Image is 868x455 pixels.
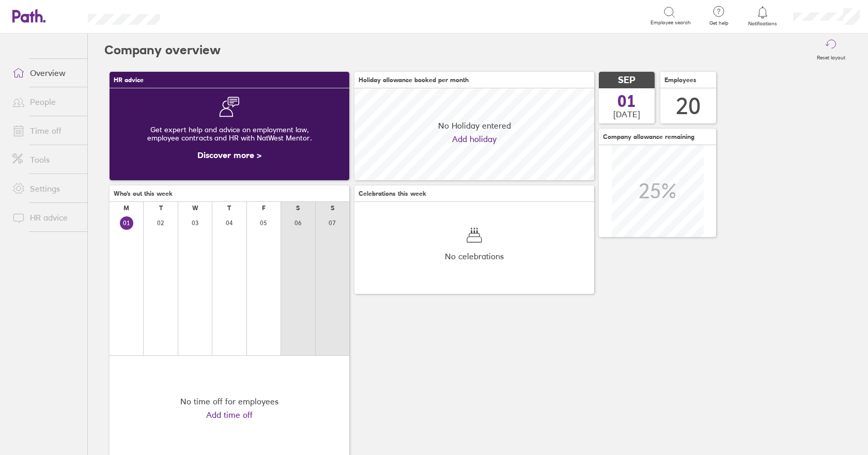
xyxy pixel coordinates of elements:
a: HR advice [4,207,87,228]
span: Employees [664,76,696,84]
span: Company allowance remaining [603,133,694,140]
span: [DATE] [613,109,640,119]
div: W [192,205,198,212]
a: Time off [4,120,87,141]
h2: Company overview [104,34,221,67]
span: 01 [617,93,636,109]
div: S [331,205,334,212]
div: No time off for employees [180,397,278,406]
div: Get expert help and advice on employment law, employee contracts and HR with NatWest Mentor. [118,117,341,150]
div: S [296,205,300,212]
div: Search [188,11,214,20]
label: Reset layout [811,52,851,61]
div: T [227,205,231,212]
div: F [262,205,266,212]
a: Tools [4,149,87,170]
span: Holiday allowance booked per month [359,76,469,84]
span: Employee search [650,20,691,26]
span: No Holiday entered [438,121,511,130]
span: Get help [702,20,736,26]
div: 20 [676,93,701,119]
a: Add time off [206,410,253,419]
a: People [4,91,87,112]
div: M [123,205,129,212]
a: Settings [4,178,87,199]
a: Add holiday [452,134,497,144]
span: No celebrations [445,252,504,261]
span: Who's out this week [114,190,173,197]
span: HR advice [114,76,144,84]
span: SEP [618,75,636,86]
a: Overview [4,62,87,83]
span: Notifications [746,21,780,27]
a: Notifications [746,5,780,27]
div: T [159,205,163,212]
span: Celebrations this week [359,190,426,197]
a: Discover more > [197,150,261,160]
button: Reset layout [811,34,851,67]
